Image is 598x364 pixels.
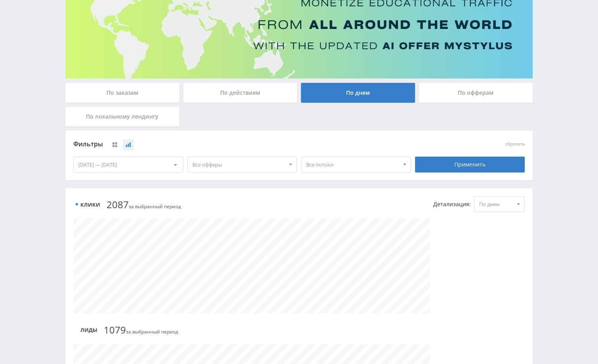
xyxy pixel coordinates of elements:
span: за выбранный период [104,326,178,335]
div: По дням [301,83,415,103]
span: Лиды [73,327,97,333]
div: По офферам [419,83,533,103]
button: сбросить [505,142,525,147]
div: [DATE] — [DATE] [74,157,183,172]
span: Детализация: [433,201,471,207]
div: Применить [415,157,525,172]
span: Все офферы [192,157,285,172]
div: По заказам [65,83,179,103]
div: По действиям [183,83,297,103]
span: 1079 [104,323,126,336]
div: Фильтры [73,138,411,150]
span: за выбранный период [107,200,181,209]
span: Все потоки [306,157,399,172]
span: 2087 [107,198,129,211]
span: Клики [73,202,100,208]
div: По локальному лендингу [65,107,179,126]
span: По дням [479,197,512,212]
